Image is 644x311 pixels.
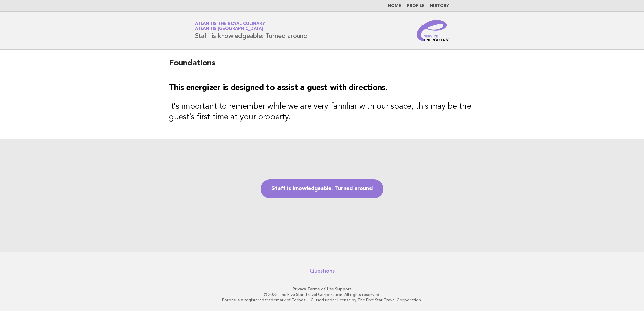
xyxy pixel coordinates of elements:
[307,287,334,291] a: Terms of Use
[195,22,265,31] a: Atlantis the Royal CulinaryAtlantis [GEOGRAPHIC_DATA]
[407,4,425,8] a: Profile
[335,287,352,291] a: Support
[116,297,528,303] p: Forbes is a registered trademark of Forbes LLC used under license by The Five Star Travel Corpora...
[169,84,387,92] strong: This energizer is designed to assist a guest with directions.
[388,4,401,8] a: Home
[430,4,449,8] a: History
[169,58,475,74] h2: Foundations
[169,101,475,123] h3: It's important to remember while we are very familiar with our space, this may be the guest's fir...
[195,27,263,31] span: Atlantis [GEOGRAPHIC_DATA]
[116,292,528,297] p: © 2025 The Five Star Travel Corporation. All rights reserved.
[310,268,335,274] a: Questions
[293,287,306,291] a: Privacy
[417,20,449,41] img: Service Energizers
[195,22,308,39] h1: Staff is knowledgeable: Turned around
[116,286,528,292] p: · ·
[261,179,383,198] a: Staff is knowledgeable: Turned around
